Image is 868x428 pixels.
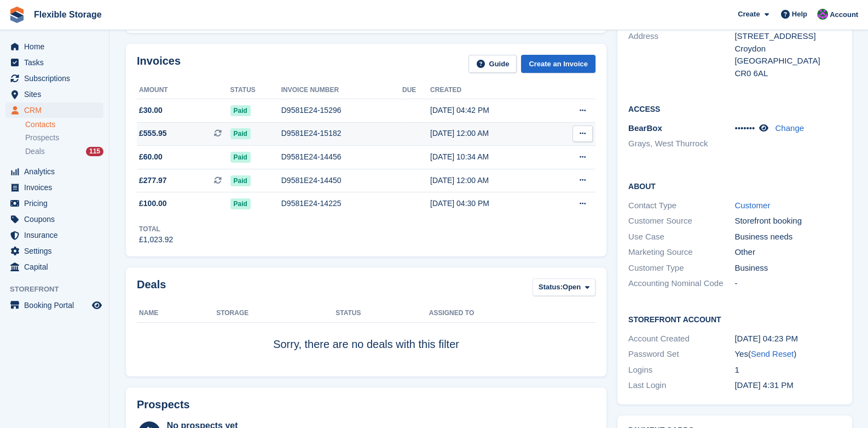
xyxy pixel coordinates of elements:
[5,87,103,102] a: menu
[792,9,807,20] span: Help
[5,102,103,118] a: menu
[628,138,734,150] li: Grays, West Thurrock
[281,198,402,209] div: D9581E24-14225
[281,175,402,186] div: D9581E24-14450
[748,349,796,358] span: ( )
[628,103,841,114] h2: Access
[734,67,841,80] div: CR0 6AL
[137,55,181,73] h2: Invoices
[5,298,103,313] a: menu
[628,30,734,79] div: Address
[734,43,841,55] div: Croydon
[139,128,167,139] span: £555.95
[628,215,734,227] div: Customer Source
[430,151,549,163] div: [DATE] 10:34 AM
[734,380,793,390] time: 2025-07-30 15:31:49 UTC
[628,180,841,191] h2: About
[734,231,841,243] div: Business needs
[86,147,103,156] div: 115
[25,146,103,157] a: Deals 115
[9,7,25,23] img: stora-icon-8386f47178a22dfd0bd8f6a31ec36ba5ce8667c1dd55bd0f319d3a0aa187defe.svg
[5,55,103,70] a: menu
[90,299,103,312] a: Preview store
[734,201,770,210] a: Customer
[5,71,103,86] a: menu
[24,102,90,118] span: CRM
[139,105,163,116] span: £30.00
[281,128,402,139] div: D9581E24-15182
[281,82,402,99] th: Invoice number
[230,152,251,163] span: Paid
[25,132,103,144] a: Prospects
[775,123,804,133] a: Change
[139,234,173,246] div: £1,023.92
[734,215,841,227] div: Storefront booking
[533,278,595,296] button: Status: Open
[5,180,103,195] a: menu
[335,305,429,322] th: Status
[24,71,90,86] span: Subscriptions
[734,55,841,67] div: [GEOGRAPHIC_DATA]
[734,364,841,376] div: 1
[734,262,841,275] div: Business
[5,243,103,259] a: menu
[430,175,549,186] div: [DATE] 12:00 AM
[628,262,734,275] div: Customer Type
[734,333,841,345] div: [DATE] 04:23 PM
[734,277,841,290] div: -
[430,82,549,99] th: Created
[139,175,167,186] span: £277.97
[430,198,549,209] div: [DATE] 04:30 PM
[24,55,90,70] span: Tasks
[24,87,90,102] span: Sites
[628,199,734,212] div: Contact Type
[139,198,167,209] span: £100.00
[628,333,734,345] div: Account Created
[24,212,90,227] span: Coupons
[216,305,335,322] th: Storage
[817,9,828,20] img: Daniel Douglas
[230,198,251,209] span: Paid
[24,180,90,195] span: Invoices
[429,305,595,322] th: Assigned to
[139,224,173,234] div: Total
[281,105,402,116] div: D9581E24-15296
[5,259,103,275] a: menu
[24,243,90,259] span: Settings
[628,313,841,324] h2: Storefront Account
[563,282,581,293] span: Open
[281,151,402,163] div: D9581E24-14456
[738,9,760,20] span: Create
[5,196,103,211] a: menu
[734,30,841,43] div: [STREET_ADDRESS]
[734,123,755,133] span: •••••••
[230,128,251,139] span: Paid
[751,349,794,358] a: Send Reset
[25,146,45,157] span: Deals
[137,305,216,322] th: Name
[734,348,841,361] div: Yes
[24,196,90,211] span: Pricing
[628,348,734,361] div: Password Set
[139,151,163,163] span: £60.00
[734,246,841,259] div: Other
[5,39,103,54] a: menu
[230,175,251,186] span: Paid
[230,105,251,116] span: Paid
[539,282,563,293] span: Status:
[430,105,549,116] div: [DATE] 04:42 PM
[628,246,734,259] div: Marketing Source
[24,298,90,313] span: Booking Portal
[24,164,90,179] span: Analytics
[24,227,90,243] span: Insurance
[5,212,103,227] a: menu
[10,284,109,295] span: Storefront
[628,123,662,133] span: BearBox
[628,231,734,243] div: Use Case
[402,82,430,99] th: Due
[628,364,734,376] div: Logins
[230,82,281,99] th: Status
[24,259,90,275] span: Capital
[137,82,230,99] th: Amount
[24,39,90,54] span: Home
